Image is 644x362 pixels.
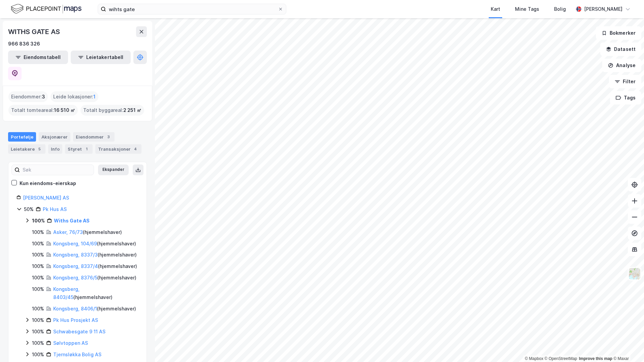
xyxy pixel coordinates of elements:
[93,93,96,101] span: 1
[525,356,543,361] a: Mapbox
[32,262,44,270] div: 100%
[20,179,76,187] div: Kun eiendoms-eierskap
[123,106,141,114] span: 2 251 ㎡
[53,306,97,311] a: Kongsberg, 8406/1
[32,316,44,324] div: 100%
[584,5,622,13] div: [PERSON_NAME]
[32,240,44,248] div: 100%
[609,75,641,88] button: Filter
[554,5,566,13] div: Bolig
[42,93,45,101] span: 3
[83,146,90,152] div: 1
[602,59,641,72] button: Analyse
[73,132,115,142] div: Eiendommer
[515,5,539,13] div: Mine Tags
[8,105,78,116] div: Totalt tomteareal :
[95,144,141,154] div: Transaksjoner
[23,195,69,201] a: [PERSON_NAME] AS
[53,286,79,300] a: Kongsberg, 8403/45
[71,51,131,64] button: Leietakertabell
[65,144,93,154] div: Styret
[8,144,45,154] div: Leietakere
[32,274,44,282] div: 100%
[8,51,68,64] button: Eiendomstabell
[32,351,44,359] div: 100%
[32,285,44,293] div: 100%
[491,5,500,13] div: Kart
[610,330,644,362] div: Kontrollprogram for chat
[98,164,129,175] button: Ekspander
[53,285,138,301] div: ( hjemmelshaver )
[32,339,44,347] div: 100%
[53,228,122,236] div: ( hjemmelshaver )
[8,40,40,48] div: 966 836 326
[53,263,98,269] a: Kongsberg, 8337/4
[43,206,67,212] a: Pk Hus AS
[39,132,70,142] div: Aksjonærer
[36,146,43,152] div: 5
[628,267,641,280] img: Z
[8,91,48,102] div: Eiendommer :
[20,165,94,175] input: Søk
[132,146,139,152] div: 4
[53,317,98,323] a: Pk Hus Prosjekt AS
[53,252,98,258] a: Kongsberg, 8337/3
[80,105,144,116] div: Totalt byggareal :
[54,106,75,114] span: 16 510 ㎡
[32,217,45,225] div: 100%
[32,305,44,313] div: 100%
[53,352,101,357] a: Tjernsløkka Bolig AS
[53,329,105,334] a: Schwabesgate 9 11 AS
[106,4,278,14] input: Søk på adresse, matrikkel, gårdeiere, leietakere eller personer
[53,240,136,248] div: ( hjemmelshaver )
[24,205,34,213] div: 50%
[8,132,36,142] div: Portefølje
[53,340,88,346] a: Sølvtoppen AS
[105,133,112,140] div: 3
[53,251,137,259] div: ( hjemmelshaver )
[32,251,44,259] div: 100%
[11,3,82,15] img: logo.f888ab2527a4732fd821a326f86c7f29.svg
[53,229,83,235] a: Asker, 76/73
[579,356,612,361] a: Improve this map
[51,91,98,102] div: Leide lokasjoner :
[53,262,137,270] div: ( hjemmelshaver )
[53,241,97,246] a: Kongsberg, 104/69
[53,305,136,313] div: ( hjemmelshaver )
[54,218,90,223] a: Withs Gate AS
[8,26,61,37] div: WITHS GATE AS
[610,91,641,104] button: Tags
[545,356,577,361] a: OpenStreetMap
[32,328,44,336] div: 100%
[53,274,136,282] div: ( hjemmelshaver )
[596,26,641,40] button: Bokmerker
[32,228,44,236] div: 100%
[600,42,641,56] button: Datasett
[610,330,644,362] iframe: Chat Widget
[53,275,97,280] a: Kongsberg, 8376/5
[48,144,62,154] div: Info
